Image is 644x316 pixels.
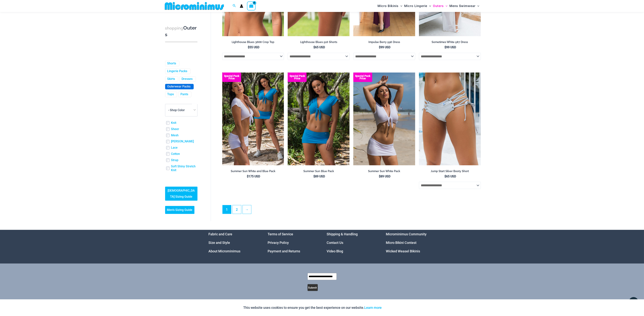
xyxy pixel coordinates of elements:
a: Lace [171,146,178,150]
img: Summer Sun White 9116 Top 522 Skirt 08 [353,73,415,165]
span: $ [379,175,381,178]
a: Account icon link [240,4,243,8]
nav: Menu [327,230,377,255]
a: Page 2 [233,205,241,214]
a: Lighthouse Blues 516 Shorts [288,40,350,45]
h3: Outers [165,25,197,38]
a: Mesh [171,133,179,137]
a: Skirts [167,77,175,81]
bdi: 65 USD [444,175,456,178]
h2: Summer Sun White Pack [353,169,415,173]
a: Sometimes White 587 Dress [419,40,481,45]
a: Microminimus Community [386,232,426,236]
a: Summer Sun White and Blue Pack [222,169,284,174]
span: Menu Toggle [475,1,479,11]
aside: Footer Widget 1 [209,230,258,255]
a: Video Blog [327,249,343,253]
span: - Shop Color [165,104,197,116]
a: → [243,205,251,214]
span: - Shop Color [168,108,185,112]
a: Wicked Weasel Bikinis [386,249,420,253]
a: Sheer [171,127,179,131]
a: Learn more [364,306,382,310]
b: Special Pack Price [353,75,372,80]
a: Payment and Returns [268,249,300,253]
span: Menu Toggle [444,1,447,11]
a: Tops [167,92,174,96]
span: $ [379,45,381,49]
img: Summer Sun White and Blue Pack [222,73,284,165]
nav: Menu [268,230,317,255]
aside: Footer Widget 3 [327,230,377,255]
a: About Microminimus [209,249,241,253]
a: Terms of Service [268,232,293,236]
a: Size and Style [209,241,230,245]
a: Dresses [182,77,193,81]
a: Privacy Policy [268,241,289,245]
a: Impulse Berry 596 Dress [353,40,415,45]
nav: Site Navigation [376,1,481,11]
a: Mens SwimwearMenu ToggleMenu Toggle [448,1,480,11]
a: Search icon link [233,4,236,8]
span: Menu Toggle [399,1,402,11]
a: [DEMOGRAPHIC_DATA] Sizing Guide [165,187,197,201]
a: Summer Sun White and Blue Pack Summer Sun Blue 9116 Top 522 Skirt 04Summer Sun Blue 9116 Top 522 ... [222,73,284,165]
a: View Shopping Cart, empty [247,2,256,10]
span: Outers [433,1,444,11]
a: Soft Shiny Stretch Knit [171,165,197,172]
span: Menu Toggle [427,1,431,11]
bdi: 99 USD [379,45,390,49]
a: Lighthouse Blues 3668 Crop Top [222,40,284,45]
a: Cotton [171,152,180,156]
span: $ [444,175,446,178]
h2: Lighthouse Blues 3668 Crop Top [222,40,284,44]
h2: Summer Sun Blue Pack [288,169,350,173]
nav: Menu [386,230,436,255]
a: Fabric and Care [209,232,232,236]
bdi: 89 USD [313,175,325,178]
button: Submit [308,284,318,291]
a: Outerwear Packs [167,85,191,89]
a: Micro Bikini Contest [386,241,416,245]
a: Knit [171,121,176,125]
bdi: 175 USD [247,175,260,178]
button: Accept [385,303,401,312]
a: OutersMenu ToggleMenu Toggle [432,1,448,11]
span: Mens Swimwear [449,1,475,11]
b: Special Pack Price [288,75,307,80]
span: - Shop Color [165,104,197,116]
a: Jump Start Silver Booty Short [419,169,481,174]
a: Summer Sun White Pack [353,169,415,174]
a: Strap [171,158,178,162]
a: Shipping & Handling [327,232,358,236]
a: Summer Sun Blue 9116 Top 522 Skirt 14 Summer Sun Blue 9116 Top 522 Skirt 04Summer Sun Blue 9116 T... [288,73,350,165]
a: Shorts [167,62,176,66]
bdi: 99 USD [444,45,456,49]
h2: Jump Start Silver Booty Short [419,169,481,173]
nav: Menu [209,230,258,255]
h2: Summer Sun White and Blue Pack [222,169,284,173]
span: $ [248,45,249,49]
span: $ [313,45,315,49]
aside: Footer Widget 4 [386,230,436,255]
h2: Lighthouse Blues 516 Shorts [288,40,350,44]
a: [PERSON_NAME] [171,140,194,144]
a: Jump Start Silver 5594 Shorts 01Jump Start Silver 5594 Shorts 02Jump Start Silver 5594 Shorts 02 [419,73,481,165]
h2: Sometimes White 587 Dress [419,40,481,44]
img: Jump Start Silver 5594 Shorts 01 [419,73,481,165]
b: Special Pack Price [222,75,241,80]
nav: Product Pagination [222,205,481,216]
a: Summer Sun Blue Pack [288,169,350,174]
a: Contact Us [327,241,343,245]
img: Summer Sun Blue 9116 Top 522 Skirt 14 [288,73,350,165]
span: $ [313,175,315,178]
span: $ [247,175,249,178]
bdi: 55 USD [248,45,259,49]
img: MM SHOP LOGO FLAT [163,2,225,10]
p: This website uses cookies to ensure you get the best experience on our website. [243,305,382,311]
span: Page 1 [223,205,231,214]
a: Lingerie Packs [167,69,187,73]
span: Micro Lingerie [404,1,427,11]
span: shopping [165,26,183,30]
a: Micro LingerieMenu ToggleMenu Toggle [403,1,432,11]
